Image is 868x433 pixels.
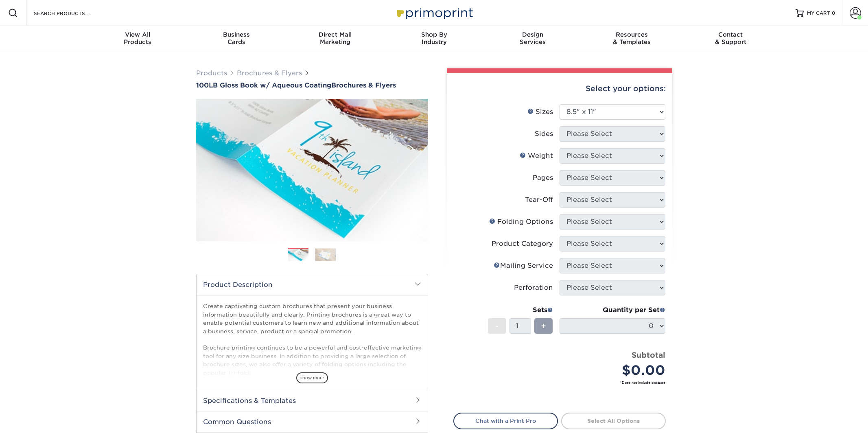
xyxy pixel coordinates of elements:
[681,31,780,38] span: Contact
[385,31,483,46] div: Industry
[203,302,421,377] p: Create captivating custom brochures that present your business information beautifully and clearl...
[483,26,582,52] a: DesignServices
[514,283,553,293] div: Perforation
[483,31,582,46] div: Services
[315,248,336,261] img: Brochures & Flyers 02
[187,31,286,46] div: Cards
[681,31,780,46] div: & Support
[520,151,553,161] div: Weight
[561,413,666,429] a: Select All Options
[286,26,385,52] a: Direct MailMarketing
[196,81,428,89] a: 100LB Gloss Book w/ Aqueous CoatingBrochures & Flyers
[187,31,286,38] span: Business
[196,69,227,77] a: Products
[385,31,483,38] span: Shop By
[527,107,553,117] div: Sizes
[196,81,331,89] span: 100LB Gloss Book w/ Aqueous Coating
[88,26,187,52] a: View AllProducts
[560,305,665,315] div: Quantity per Set
[533,173,553,183] div: Pages
[33,8,112,18] input: SEARCH PRODUCTS.....
[483,31,582,38] span: Design
[196,81,428,89] h1: Brochures & Flyers
[582,26,681,52] a: Resources& Templates
[88,31,187,38] span: View All
[453,73,666,104] div: Select your options:
[582,31,681,38] span: Resources
[394,4,475,22] img: Primoprint
[288,248,308,262] img: Brochures & Flyers 01
[566,361,665,380] div: $0.00
[197,411,428,432] h2: Common Questions
[541,320,546,332] span: +
[681,26,780,52] a: Contact& Support
[492,239,553,249] div: Product Category
[197,274,428,295] h2: Product Description
[187,26,286,52] a: BusinessCards
[807,10,830,17] span: MY CART
[494,261,553,271] div: Mailing Service
[460,380,665,385] small: *Does not include postage
[237,69,302,77] a: Brochures & Flyers
[489,217,553,227] div: Folding Options
[488,305,553,315] div: Sets
[525,195,553,205] div: Tear-Off
[495,320,499,332] span: -
[286,31,385,46] div: Marketing
[632,350,665,359] strong: Subtotal
[582,31,681,46] div: & Templates
[296,372,328,383] span: show more
[88,31,187,46] div: Products
[286,31,385,38] span: Direct Mail
[535,129,553,139] div: Sides
[196,90,428,250] img: 100LB Gloss Book<br/>w/ Aqueous Coating 01
[197,390,428,411] h2: Specifications & Templates
[453,413,558,429] a: Chat with a Print Pro
[832,10,835,16] span: 0
[385,26,483,52] a: Shop ByIndustry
